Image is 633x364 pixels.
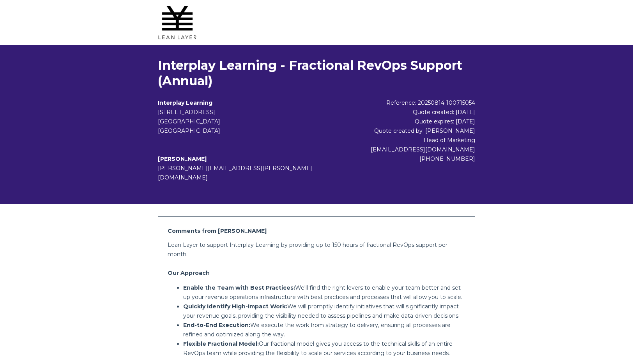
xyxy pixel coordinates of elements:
span: Quote created by: [PERSON_NAME] Head of Marketing [EMAIL_ADDRESS][DOMAIN_NAME] [PHONE_NUMBER] [371,127,475,162]
strong: Quickly Identify High-Impact Work: [183,303,287,310]
p: We'll find the right levers to enable your team better and set up your revenue operations infrast... [183,283,465,302]
div: Quote expires: [DATE] [332,117,476,126]
address: [STREET_ADDRESS] [GEOGRAPHIC_DATA] [GEOGRAPHIC_DATA] [158,107,332,135]
p: We will promptly identify initiatives that will significantly impact your revenue goals, providin... [183,302,465,320]
img: Lean Layer [158,3,197,42]
strong: Enable the Team with Best Practices: [183,284,295,291]
strong: End-to-End Execution: [183,322,250,329]
p: We execute the work from strategy to delivery, ensuring all processes are refined and optimized a... [183,320,465,339]
div: Quote created: [DATE] [332,107,476,117]
h2: Comments from [PERSON_NAME] [168,226,465,236]
strong: Our Approach [168,269,210,276]
p: Lean Layer to support Interplay Learning by providing up to 150 hours of fractional RevOps suppor... [168,240,465,259]
div: Reference: 20250814-100715054 [332,98,476,107]
h1: Interplay Learning - Fractional RevOps Support (Annual) [158,58,475,89]
strong: Flexible Fractional Model: [183,340,259,347]
span: [PERSON_NAME][EMAIL_ADDRESS][PERSON_NAME][DOMAIN_NAME] [158,165,312,181]
b: [PERSON_NAME] [158,155,207,162]
b: Interplay Learning [158,99,212,106]
p: Our fractional model gives you access to the technical skills of an entire RevOps team while prov... [183,339,465,358]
